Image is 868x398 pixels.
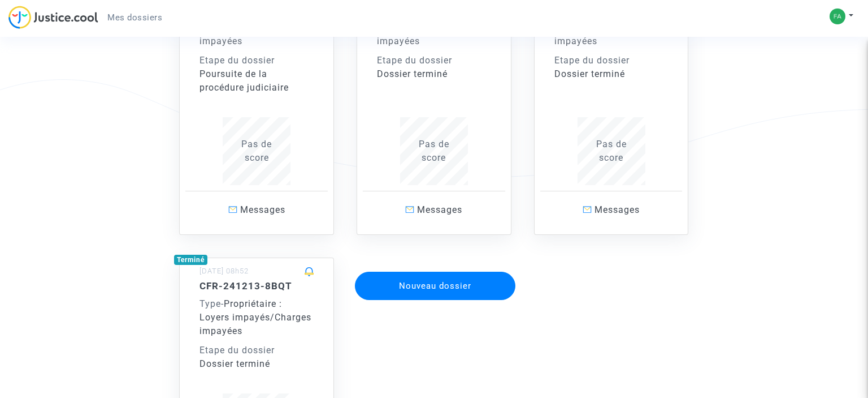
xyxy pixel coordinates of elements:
[174,255,207,265] div: Terminé
[830,8,845,24] img: 2b9c5c8fcb03b275ff8f4ac0ea7a220b
[554,8,666,46] span: Propriétaire : Loyers impayés/Charges impayées
[98,9,171,26] a: Mes dossiers
[199,54,314,67] div: Etape du dossier
[185,191,328,229] a: Messages
[199,67,314,95] div: Poursuite de la procédure judiciaire
[199,357,314,371] div: Dossier terminé
[199,267,249,275] small: [DATE] 08h52
[355,272,515,300] button: Nouveau dossier
[199,344,314,357] div: Etape du dossier
[377,8,489,46] span: Propriétaire : Loyers impayés/Charges impayées
[419,139,449,163] span: Pas de score
[596,139,627,163] span: Pas de score
[107,12,162,23] span: Mes dossiers
[199,298,311,336] span: Propriétaire : Loyers impayés/Charges impayées
[594,204,640,215] span: Messages
[199,298,224,309] span: -
[377,54,491,67] div: Etape du dossier
[199,298,221,309] span: Type
[199,8,311,46] span: Propriétaire : Loyers impayés/Charges impayées
[417,204,462,215] span: Messages
[199,280,314,292] h5: CFR-241213-8BQT
[554,54,669,67] div: Etape du dossier
[241,139,272,163] span: Pas de score
[240,204,285,215] span: Messages
[8,6,98,29] img: jc-logo.svg
[354,264,517,275] a: Nouveau dossier
[540,191,683,229] a: Messages
[377,67,491,81] div: Dossier terminé
[363,191,505,229] a: Messages
[554,67,669,81] div: Dossier terminé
